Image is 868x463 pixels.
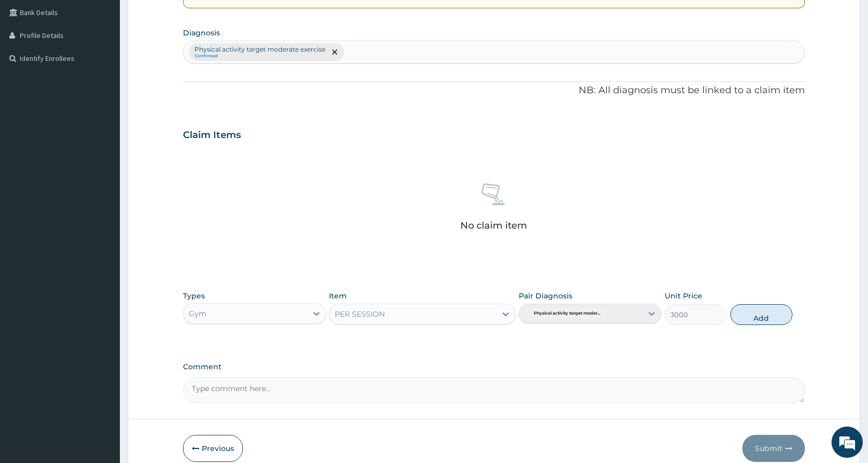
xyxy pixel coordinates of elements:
button: Submit [742,435,805,462]
div: Gym [189,308,206,319]
label: Unit Price [665,291,702,301]
label: Types [183,292,205,301]
h3: Claim Items [183,130,241,141]
button: Add [730,304,792,325]
div: Minimize live chat window [171,5,196,30]
span: We're online! [60,131,144,236]
label: Item [329,291,347,301]
button: Previous [183,435,243,462]
div: Chat with us now [54,58,175,72]
label: Pair Diagnosis [519,291,572,301]
label: Diagnosis [183,28,220,38]
p: NB: All diagnosis must be linked to a claim item [183,84,805,97]
label: Comment [183,362,805,371]
img: d_794563401_company_1708531726252_794563401 [19,52,42,78]
textarea: Type your message and hit 'Enter' [5,284,199,321]
div: PER SESSION [335,309,385,319]
p: No claim item [460,220,527,231]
